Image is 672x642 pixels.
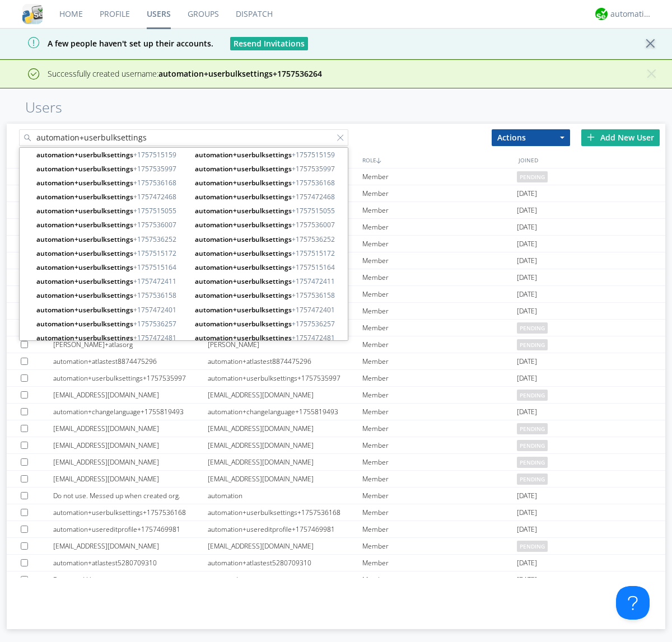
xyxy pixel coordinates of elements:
a: automation+atlastest5280709310automation+atlastest5280709310Member[DATE] [7,555,665,571]
a: automation+userbulksettings+1757515159automation+userbulksettings+1757515159Member[DATE] [7,236,665,252]
span: [DATE] [517,236,537,252]
strong: automation+userbulksettings [36,290,133,300]
a: [EMAIL_ADDRESS][DOMAIN_NAME][EMAIL_ADDRESS][DOMAIN_NAME]Memberpending [7,538,665,555]
span: [DATE] [517,488,537,504]
strong: automation+userbulksettings [195,333,292,343]
span: +1757472468 [195,191,345,202]
strong: automation+userbulksettings [36,263,133,272]
a: automation+usereditprofile+1755735252automation+usereditprofile+1755735252Member[DATE] [7,202,665,219]
span: +1757536252 [195,234,345,245]
div: automation+changelanguage+1755819493 [53,404,208,420]
div: [EMAIL_ADDRESS][DOMAIN_NAME] [208,454,362,470]
div: [EMAIL_ADDRESS][DOMAIN_NAME] [208,420,362,437]
div: Member [362,370,517,386]
div: [EMAIL_ADDRESS][DOMAIN_NAME] [53,471,208,487]
a: [EMAIL_ADDRESS][DOMAIN_NAME][EMAIL_ADDRESS][DOMAIN_NAME]Memberpending [7,437,665,454]
span: +1757472411 [36,276,186,287]
div: [EMAIL_ADDRESS][DOMAIN_NAME] [53,437,208,453]
div: automation+atlastest5280709310 [208,555,362,571]
span: pending [517,171,548,182]
span: +1757515172 [36,248,186,259]
div: automation+usereditprofile+1757469981 [53,521,208,537]
span: [DATE] [517,504,537,521]
div: Member [362,202,517,218]
strong: automation+userbulksettings [195,319,292,329]
a: [EMAIL_ADDRESS][DOMAIN_NAME][EMAIL_ADDRESS][DOMAIN_NAME]Memberpending [7,454,665,471]
button: Actions [492,129,570,146]
a: automation+usereditprofile+1756415329automation+usereditprofile+1756415329Member[DATE] [7,269,665,286]
a: automation+atlastest2082410477automation+atlastest2082410477Member[DATE] [7,252,665,269]
span: [DATE] [517,286,537,303]
strong: automation+userbulksettings+1757536264 [158,68,322,79]
div: automation+usereditprofile+1757469981 [208,521,362,537]
span: +1757515159 [36,149,186,160]
a: [EMAIL_ADDRESS][DOMAIN_NAME][EMAIL_ADDRESS][DOMAIN_NAME]Memberpending [7,320,665,336]
a: [EMAIL_ADDRESS][DOMAIN_NAME][EMAIL_ADDRESS][DOMAIN_NAME]Memberpending [7,471,665,488]
img: plus.svg [587,133,595,141]
div: [EMAIL_ADDRESS][DOMAIN_NAME] [208,437,362,453]
a: automation+userbulksettings+1757535997automation+userbulksettings+1757535997Member[DATE] [7,370,665,387]
strong: automation+userbulksettings [36,178,133,188]
a: automation+usereditprofile+1757469981automation+usereditprofile+1757469981Member[DATE] [7,521,665,538]
strong: automation+userbulksettings [195,150,292,160]
span: +1757515172 [195,248,345,259]
div: automation+userbulksettings+1757536168 [53,504,208,521]
div: Member [362,303,517,319]
a: [EMAIL_ADDRESS][DOMAIN_NAME][EMAIL_ADDRESS][DOMAIN_NAME]Memberpending [7,168,665,185]
span: +1757472401 [36,304,186,315]
div: Member [362,387,517,403]
a: [EMAIL_ADDRESS][DOMAIN_NAME][EMAIL_ADDRESS][DOMAIN_NAME]Memberpending [7,420,665,437]
span: Successfully created username: [48,68,322,79]
span: pending [517,423,548,434]
span: pending [517,457,548,468]
span: [DATE] [517,252,537,269]
span: +1757535997 [36,163,186,174]
span: +1757536257 [195,318,345,329]
a: Restricted Userrestricted_automationorgMember[DATE] [7,571,665,588]
span: pending [517,322,548,334]
strong: automation+userbulksettings [195,263,292,272]
div: automation+atlastest8874475296 [53,353,208,369]
div: Member [362,336,517,353]
span: +1757536007 [36,219,186,230]
span: +1757515055 [195,205,345,216]
div: Member [362,504,517,521]
a: automation+atlastest8874475296automation+atlastest8874475296Member[DATE] [7,353,665,370]
div: Restricted User [53,571,208,588]
iframe: Toggle Customer Support [616,586,650,620]
strong: automation+userbulksettings [36,305,133,315]
span: pending [517,390,548,401]
div: Member [362,320,517,336]
strong: automation+userbulksettings [195,178,292,188]
div: automation+userbulksettings+1757535997 [53,370,208,386]
span: [DATE] [517,353,537,370]
span: +1757472401 [195,304,345,315]
div: Member [362,286,517,302]
span: pending [517,474,548,485]
strong: automation+userbulksettings [195,305,292,315]
a: [EMAIL_ADDRESS][DOMAIN_NAME][EMAIL_ADDRESS][DOMAIN_NAME]Memberpending [7,387,665,404]
span: +1757472411 [195,276,345,287]
strong: automation+userbulksettings [36,206,133,215]
span: [DATE] [517,404,537,420]
div: automation+atlastest8874475296 [208,353,362,369]
div: [EMAIL_ADDRESS][DOMAIN_NAME] [53,538,208,554]
div: Member [362,185,517,201]
div: Member [362,353,517,369]
input: Search users [19,129,348,146]
strong: automation+userbulksettings [195,206,292,215]
div: Do not use. Messed up when created org. [53,488,208,504]
span: +1757515164 [36,262,186,273]
span: +1757472481 [195,332,345,343]
span: +1757535997 [195,163,345,174]
span: [DATE] [517,370,537,387]
span: [DATE] [517,202,537,219]
span: [DATE] [517,571,537,588]
div: [EMAIL_ADDRESS][DOMAIN_NAME] [53,454,208,470]
img: cddb5a64eb264b2086981ab96f4c1ba7 [22,4,43,24]
span: pending [517,440,548,451]
span: pending [517,541,548,552]
span: [DATE] [517,269,537,286]
div: Member [362,168,517,185]
strong: automation+userbulksettings [195,290,292,300]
